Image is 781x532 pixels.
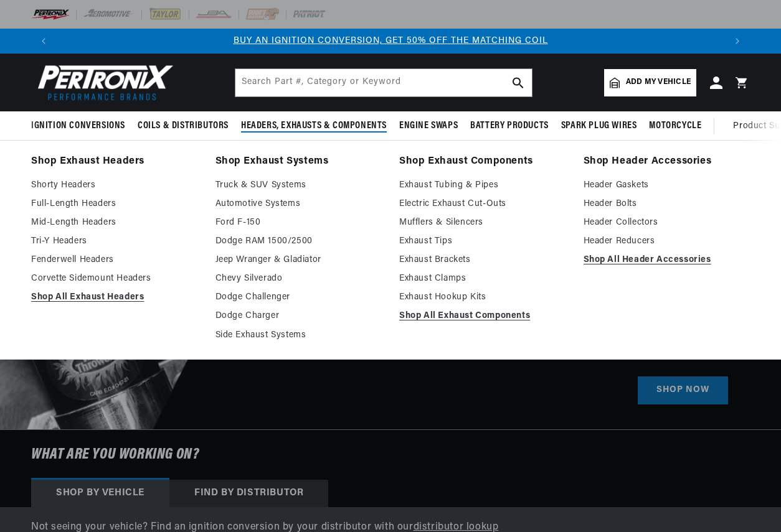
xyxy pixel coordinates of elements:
span: Ignition Conversions [31,119,125,133]
a: SHOP NOW [638,376,728,404]
a: Shop Exhaust Systems [215,153,382,170]
a: Truck & SUV Systems [215,178,382,193]
a: Electric Exhaust Cut-Outs [399,197,566,212]
a: Mufflers & Silencers [399,215,566,230]
a: Shop Exhaust Components [399,153,566,170]
a: Header Bolts [584,197,750,212]
img: Pertronix [31,61,174,104]
a: Shop All Exhaust Headers [31,290,198,305]
input: Search Part #, Category or Keyword [235,69,532,96]
a: Exhaust Tips [399,234,566,249]
a: Mid-Length Headers [31,215,198,230]
button: search button [504,69,532,96]
button: Translation missing: en.sections.announcements.next_announcement [725,29,750,54]
a: Shop Header Accessories [584,153,750,170]
span: Motorcycle [649,119,701,133]
summary: Battery Products [464,111,555,141]
span: Headers, Exhausts & Components [241,119,387,133]
div: Find by Distributor [169,480,328,507]
a: Dodge Challenger [215,290,382,305]
summary: Motorcycle [643,111,708,141]
summary: Engine Swaps [393,111,464,141]
a: Exhaust Clamps [399,271,566,286]
a: Exhaust Tubing & Pipes [399,178,566,193]
a: BUY AN IGNITION CONVERSION, GET 50% OFF THE MATCHING COIL [234,36,548,45]
a: Header Reducers [584,234,750,249]
summary: Spark Plug Wires [555,111,643,141]
a: Exhaust Hookup Kits [399,290,566,305]
a: Dodge RAM 1500/2500 [215,234,382,249]
a: Header Gaskets [584,178,750,193]
summary: Ignition Conversions [31,111,131,141]
div: Shop by vehicle [31,480,169,507]
a: Full-Length Headers [31,197,198,212]
a: Dodge Charger [215,309,382,324]
a: Chevy Silverado [215,271,382,286]
a: Automotive Systems [215,197,382,212]
a: Shop Exhaust Headers [31,153,198,170]
a: Tri-Y Headers [31,234,198,249]
a: Add my vehicle [604,69,696,96]
a: Exhaust Brackets [399,253,566,268]
a: Jeep Wranger & Gladiator [215,253,382,268]
span: Battery Products [470,119,549,133]
span: Engine Swaps [399,119,458,133]
a: Shorty Headers [31,178,198,193]
a: Ford F-150 [215,215,382,230]
span: Spark Plug Wires [561,119,637,133]
a: distributor lookup [414,522,499,532]
span: Add my vehicle [626,77,691,88]
span: Coils & Distributors [138,119,229,133]
a: Shop All Header Accessories [584,253,750,268]
div: Announcement [56,34,725,48]
summary: Coils & Distributors [131,111,235,141]
div: 1 of 3 [56,34,725,48]
a: Fenderwell Headers [31,253,198,268]
a: Side Exhaust Systems [215,328,382,343]
summary: Headers, Exhausts & Components [235,111,393,141]
a: Corvette Sidemount Headers [31,271,198,286]
a: Header Collectors [584,215,750,230]
a: Shop All Exhaust Components [399,309,566,324]
button: Translation missing: en.sections.announcements.previous_announcement [31,29,56,54]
